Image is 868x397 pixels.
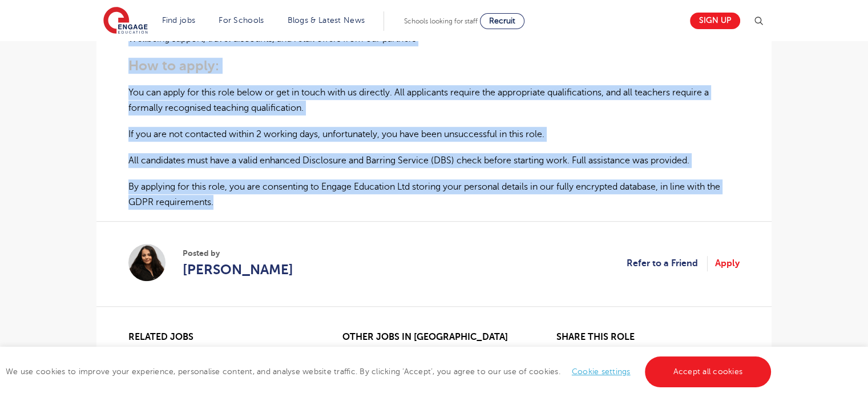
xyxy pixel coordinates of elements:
span: Schools looking for staff [404,17,478,25]
p: By applying for this role, you are consenting to Engage Education Ltd storing your personal detai... [128,179,740,210]
p: If you are not contacted within 2 working days, unfortunately, you have been unsuccessful in this... [128,127,740,142]
a: Apply [715,256,740,271]
a: Accept all cookies [645,356,772,387]
a: Sign up [690,13,740,29]
h2: Other jobs in [GEOGRAPHIC_DATA] [342,332,526,343]
a: [PERSON_NAME] [183,259,293,280]
span: Posted by [183,247,293,259]
span: Recruit [489,17,515,25]
a: For Schools [219,16,264,25]
p: All candidates must have a valid enhanced Disclosure and Barring Service (DBS) check before start... [128,153,740,168]
a: Find jobs [162,16,196,25]
h2: Share this role [556,332,740,348]
a: Refer to a Friend [627,256,708,271]
a: Blogs & Latest News [288,16,365,25]
a: Cookie settings [572,367,631,376]
a: Recruit [480,13,524,29]
h2: Related jobs [128,332,312,343]
span: We use cookies to improve your experience, personalise content, and analyse website traffic. By c... [6,367,774,376]
h3: How to apply: [128,58,740,74]
img: Engage Education [103,7,148,35]
p: You can apply for this role below or get in touch with us directly. All applicants require the ap... [128,85,740,115]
